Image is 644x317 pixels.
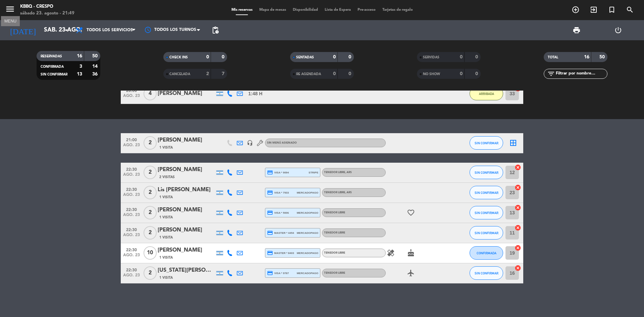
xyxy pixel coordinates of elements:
[608,6,616,14] i: turned_in_not
[211,26,219,34] span: pending_actions
[158,89,215,98] div: [PERSON_NAME]
[475,141,498,145] span: SIN CONFIRMAR
[479,92,494,96] span: ARRIBADA
[123,165,140,173] span: 22:30
[158,206,215,214] div: [PERSON_NAME]
[123,143,140,151] span: ago. 23
[324,171,352,174] span: TENEDOR LIBRE
[159,255,173,260] span: 1 Visita
[267,210,289,216] span: visa * 5006
[297,231,318,235] span: mercadopago
[206,71,209,76] strong: 2
[144,266,157,280] span: 2
[475,191,498,195] span: SIN CONFIRMAR
[348,71,353,76] strong: 0
[470,186,503,199] button: SIN CONFIRMAR
[41,65,64,68] span: CONFIRMADA
[477,251,496,255] span: CONFIRMADA
[515,204,521,211] i: cancel
[169,56,188,59] span: CHECK INS
[159,235,173,240] span: 1 Visita
[123,253,140,261] span: ago. 23
[144,87,157,100] span: 4
[626,6,634,14] i: search
[296,72,321,76] span: RE AGENDADA
[407,249,415,257] i: cake
[5,23,41,38] i: [DATE]
[345,191,352,194] span: , ARS
[267,142,297,144] span: Sin menú asignado
[267,210,273,216] i: credit_card
[297,251,318,255] span: mercadopago
[206,55,209,59] strong: 0
[297,271,318,275] span: mercadopago
[515,245,521,251] i: cancel
[123,225,140,233] span: 22:30
[379,8,416,12] span: Tarjetas de regalo
[470,87,503,100] button: ARRIBADA
[515,184,521,191] i: cancel
[289,8,321,12] span: Disponibilidad
[407,269,415,277] i: airplanemode_active
[267,250,294,256] span: master * 8403
[267,230,273,236] i: credit_card
[423,72,440,76] span: NO SHOW
[333,55,336,59] strong: 0
[470,206,503,219] button: SIN CONFIRMAR
[515,164,521,171] i: cancel
[267,270,289,276] span: visa * 9787
[92,64,99,69] strong: 14
[475,211,498,215] span: SIN CONFIRMAR
[222,55,226,59] strong: 0
[123,193,140,200] span: ago. 23
[547,70,555,78] i: filter_list
[77,72,82,76] strong: 13
[267,190,273,196] i: credit_card
[584,55,589,59] strong: 16
[62,26,70,34] i: arrow_drop_down
[267,230,294,236] span: master * 4454
[333,71,336,76] strong: 0
[475,71,479,76] strong: 0
[515,224,521,231] i: cancel
[123,172,140,180] span: ago. 23
[158,226,215,234] div: [PERSON_NAME]
[297,211,318,215] span: mercadopago
[41,73,67,76] span: SIN CONFIRMAR
[572,6,580,14] i: add_circle_outline
[20,10,74,17] div: sábado 23. agosto - 21:49
[123,185,140,193] span: 22:30
[297,191,318,195] span: mercadopago
[158,246,215,255] div: [PERSON_NAME]
[470,136,503,150] button: SIN CONFIRMAR
[509,139,517,147] i: border_all
[144,206,157,219] span: 2
[20,3,74,10] div: Kbbq - Crespo
[590,6,598,14] i: exit_to_app
[387,249,395,257] i: healing
[548,56,558,59] span: TOTAL
[79,64,82,69] strong: 3
[92,54,99,58] strong: 50
[470,226,503,240] button: SIN CONFIRMAR
[321,8,354,12] span: Lista de Espera
[573,26,581,34] span: print
[144,186,157,199] span: 2
[144,246,157,260] span: 10
[324,231,345,234] span: TENEDOR LIBRE
[123,213,140,220] span: ago. 23
[296,56,314,59] span: SENTADAS
[158,165,215,174] div: [PERSON_NAME]
[41,55,62,58] span: RESERVADAS
[158,136,215,145] div: [PERSON_NAME]
[348,55,353,59] strong: 0
[267,169,273,175] i: credit_card
[77,54,82,58] strong: 16
[144,226,157,240] span: 2
[92,72,99,76] strong: 36
[123,246,140,253] span: 22:30
[470,166,503,179] button: SIN CONFIRMAR
[159,145,173,150] span: 1 Visita
[267,250,273,256] i: credit_card
[169,72,190,76] span: CANCELADA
